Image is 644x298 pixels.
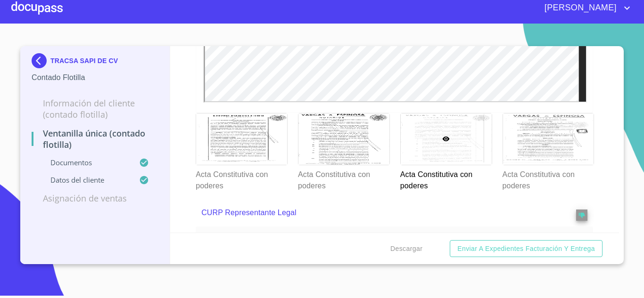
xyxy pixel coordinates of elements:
button: Enviar a Expedientes Facturación y Entrega [450,240,603,258]
span: Descargar [390,243,422,255]
img: Acta Constitutiva con poderes [298,113,389,165]
p: Acta Constitutiva con poderes [503,165,594,192]
img: Acta Constitutiva con poderes [503,113,594,165]
p: Ventanilla Única (Contado Flotilla) [32,128,158,150]
p: TRACSA SAPI DE CV [50,57,118,64]
p: Documentos [32,158,139,167]
button: reject [576,209,587,221]
img: Acta Constitutiva con poderes [196,113,287,165]
p: CURP Representante Legal [201,207,549,218]
p: Acta Constitutiva con poderes [298,165,389,192]
img: Docupass spot blue [32,53,50,68]
p: Datos del cliente [32,175,139,185]
div: TRACSA SAPI DE CV [32,53,158,72]
p: Asignación de Ventas [32,193,158,204]
p: Acta Constitutiva con poderes [196,165,287,192]
p: Acta Constitutiva con poderes [400,165,491,192]
button: account of current user [537,0,633,16]
span: [PERSON_NAME] [537,0,621,16]
p: Información del Cliente (Contado Flotilla) [32,97,158,120]
span: Enviar a Expedientes Facturación y Entrega [457,243,595,255]
p: Contado Flotilla [32,72,158,83]
button: Descargar [387,240,426,258]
